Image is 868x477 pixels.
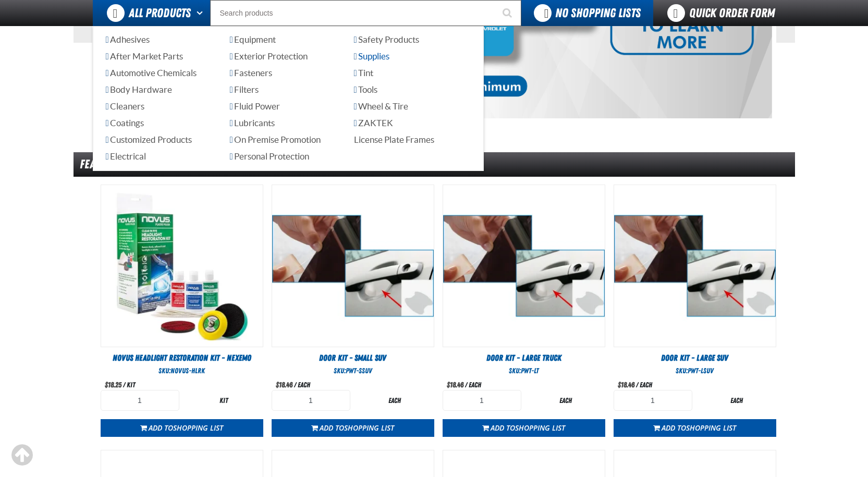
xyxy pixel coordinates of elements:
[636,381,638,389] span: /
[354,101,408,111] span: Wheel & Tire
[105,381,121,389] span: $18.25
[173,423,223,433] span: Shopping List
[10,444,33,467] div: Scroll to the top
[101,185,263,347] : View Details of the Novus Headlight Restoration Kit - Nexemo
[272,366,434,376] div: SKU:
[698,396,776,406] div: each
[230,101,280,111] span: Fluid Power
[272,419,434,437] button: Add toShopping List
[149,423,223,433] span: Add to
[614,352,776,364] a: Door Kit - Large SUV
[661,353,728,363] span: Door Kit - Large SUV
[354,51,389,61] span: Supplies
[354,34,419,44] span: Safety Products
[230,84,259,94] span: Filters
[346,366,372,375] span: PWT-SSUV
[344,423,394,433] span: Shopping List
[230,118,275,128] span: Lubricants
[272,185,434,347] img: Door Kit - Small SUV
[101,185,263,347] img: Novus Headlight Restoration Kit - Nexemo
[101,419,263,437] button: Add toShopping List
[101,390,179,411] input: Product Quantity
[354,134,434,144] span: License Plate Frames
[354,84,377,94] span: Tools
[106,68,197,78] span: Automotive Chemicals
[272,390,350,411] input: Product Quantity
[320,423,394,433] span: Add to
[230,134,321,144] span: On Premise Promotion
[356,396,434,406] div: each
[101,352,263,364] a: Novus Headlight Restoration Kit - Nexemo
[443,366,605,376] div: SKU:
[276,381,292,389] span: $18.46
[614,366,776,376] div: SKU:
[614,390,692,411] input: Product Quantity
[106,51,183,61] span: After Market Parts
[319,353,386,363] span: Door Kit - Small SUV
[688,366,714,375] span: PWT-LSUV
[614,185,776,347] img: Door Kit - Large SUV
[294,381,296,389] span: /
[640,381,652,389] span: each
[230,151,309,161] span: Personal Protection
[106,151,146,161] span: Electrical
[515,423,565,433] span: Shopping List
[443,390,521,411] input: Product Quantity
[272,352,434,364] a: Door Kit - Small SUV
[662,423,736,433] span: Add to
[686,423,736,433] span: Shopping List
[486,353,561,363] span: Door Kit - Large Truck
[354,68,373,78] span: Tint
[74,152,795,177] div: Featured Items
[113,353,251,363] span: Novus Headlight Restoration Kit - Nexemo
[491,423,565,433] span: Add to
[106,34,150,44] span: Adhesives
[129,4,191,22] span: All Products
[614,419,776,437] button: Add toShopping List
[443,352,605,364] a: Door Kit - Large Truck
[230,51,308,61] span: Exterior Protection
[106,84,172,94] span: Body Hardware
[555,6,641,20] span: No Shopping Lists
[170,366,205,375] span: NOVUS-HLRK
[527,396,605,406] div: each
[354,118,393,128] span: ZAKTEK
[106,118,144,128] span: Coatings
[443,185,605,347] : View Details of the Door Kit - Large Truck
[106,101,144,111] span: Cleaners
[447,381,463,389] span: $18.46
[469,381,481,389] span: each
[443,419,605,437] button: Add toShopping List
[127,381,135,389] span: kit
[521,366,539,375] span: PWT-LT
[185,396,263,406] div: kit
[230,68,272,78] span: Fasteners
[123,381,125,389] span: /
[230,34,276,44] span: Equipment
[465,381,467,389] span: /
[618,381,634,389] span: $18.46
[298,381,310,389] span: each
[101,366,263,376] div: SKU:
[614,185,776,347] : View Details of the Door Kit - Large SUV
[443,185,605,347] img: Door Kit - Large Truck
[272,185,434,347] : View Details of the Door Kit - Small SUV
[106,134,192,144] span: Customized Products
